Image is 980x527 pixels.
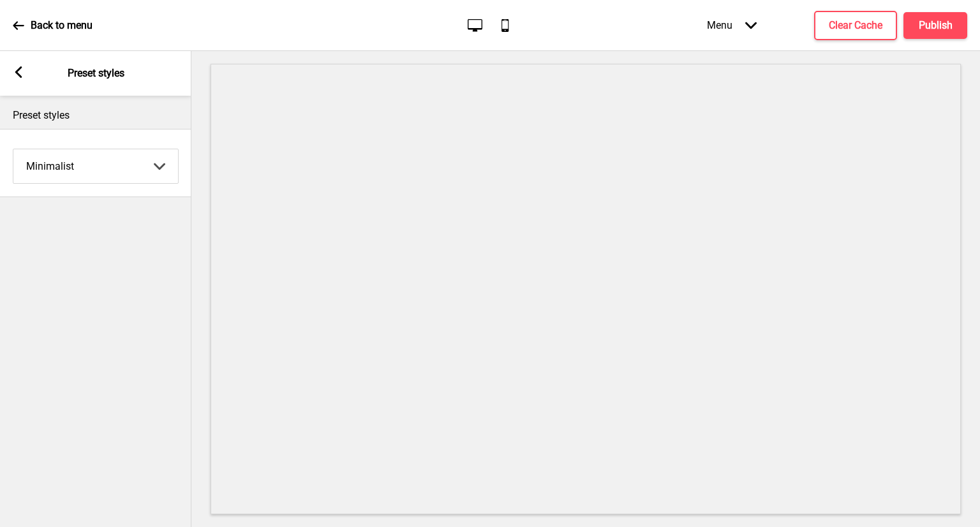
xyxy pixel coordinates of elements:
h4: Publish [919,19,953,33]
h4: Clear Cache [829,19,882,33]
p: Preset styles [13,108,179,122]
div: Menu [694,6,769,44]
a: Back to menu [13,8,93,43]
p: Preset styles [68,66,124,80]
p: Back to menu [31,19,93,33]
button: Clear Cache [814,11,897,40]
button: Publish [903,12,967,39]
